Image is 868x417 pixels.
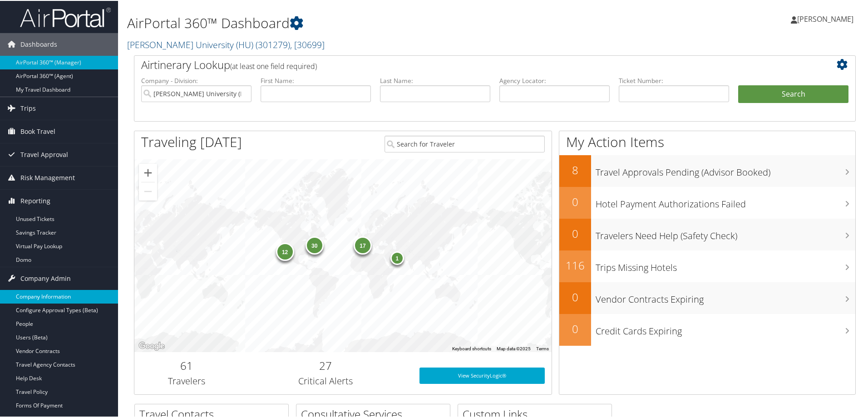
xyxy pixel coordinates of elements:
a: Open this area in Google Maps (opens a new window) [137,339,167,351]
div: 30 [305,235,323,253]
span: Dashboards [20,32,57,55]
h3: Travelers Need Help (Safety Check) [596,224,855,241]
h2: 0 [559,320,591,336]
h2: Airtinerary Lookup [141,56,789,72]
button: Zoom in [139,163,157,181]
label: Agency Locator: [499,75,610,84]
div: 1 [390,250,404,264]
span: Reporting [20,189,50,211]
h2: 0 [559,289,591,304]
label: Ticket Number: [619,75,729,84]
h1: My Action Items [559,132,855,151]
span: [PERSON_NAME] [797,13,853,23]
h3: Credit Cards Expiring [596,319,855,337]
h3: Travelers [141,374,232,387]
button: Keyboard shortcuts [452,345,491,351]
span: ( 301279 ) [256,38,290,50]
span: Trips [20,96,36,119]
h2: 116 [559,257,591,272]
span: (at least one field required) [230,60,317,70]
div: 12 [276,241,294,260]
img: Google [137,339,167,351]
span: , [ 30699 ] [290,38,325,50]
a: 0Travelers Need Help (Safety Check) [559,218,855,250]
span: Map data ©2025 [497,345,531,350]
span: Risk Management [20,166,75,188]
h1: Traveling [DATE] [141,132,242,151]
button: Search [738,84,848,103]
label: Company - Division: [141,75,252,84]
a: [PERSON_NAME] University (HU) [127,38,325,50]
input: Search for Traveler [385,135,545,152]
a: 8Travel Approvals Pending (Advisor Booked) [559,154,855,186]
h2: 61 [141,357,232,373]
div: 17 [354,235,372,254]
h2: 0 [559,225,591,240]
label: Last Name: [380,75,490,84]
span: Travel Approval [20,142,68,165]
a: 116Trips Missing Hotels [559,250,855,281]
button: Zoom out [139,182,157,200]
a: 0Hotel Payment Authorizations Failed [559,186,855,218]
a: Terms (opens in new tab) [536,345,549,350]
h1: AirPortal 360™ Dashboard [127,13,617,32]
a: [PERSON_NAME] [791,5,863,32]
img: airportal-logo.png [20,6,111,27]
label: First Name: [261,75,371,84]
span: Company Admin [20,266,71,289]
h2: 8 [559,162,591,177]
a: 0Credit Cards Expiring [559,313,855,345]
h2: 0 [559,193,591,209]
h3: Travel Approvals Pending (Advisor Booked) [596,161,855,178]
span: Book Travel [20,119,55,142]
a: 0Vendor Contracts Expiring [559,281,855,313]
h3: Vendor Contracts Expiring [596,288,855,305]
a: View SecurityLogic® [419,367,545,383]
h3: Trips Missing Hotels [596,256,855,273]
h2: 27 [246,357,406,373]
h3: Hotel Payment Authorizations Failed [596,192,855,210]
h3: Critical Alerts [246,374,406,387]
